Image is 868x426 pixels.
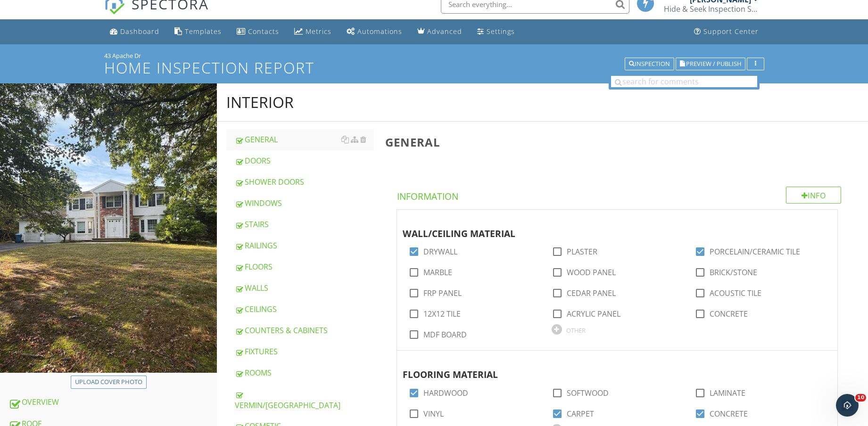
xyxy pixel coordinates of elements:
div: RAILINGS [235,240,374,251]
label: ACRYLIC PANEL [567,309,620,319]
div: GENERAL [235,134,374,145]
h4: Information [397,187,841,203]
a: Inspection [625,59,674,67]
div: WALL/CEILING MATERIAL [403,213,810,241]
div: Automations [357,27,402,36]
a: Preview / Publish [676,59,745,67]
h3: GENERAL [385,136,853,148]
label: CEDAR PANEL [567,288,616,298]
div: Dashboard [120,27,159,36]
div: Upload cover photo [75,377,142,387]
label: BRICK/STONE [710,268,757,277]
div: SHOWER DOORS [235,176,374,188]
div: FIXTURES [235,346,374,357]
div: OVERVIEW [8,396,217,409]
div: INTERIOR [226,93,294,112]
a: SPECTORA [104,2,209,22]
label: MDF BOARD [423,330,467,339]
a: Support Center [690,23,762,41]
div: WINDOWS [235,197,374,209]
button: Inspection [625,57,674,71]
iframe: Intercom live chat [836,394,859,417]
div: VERMIN/[GEOGRAPHIC_DATA] [235,388,374,411]
label: LAMINATE [710,388,745,398]
div: ROOMS [235,367,374,378]
label: FRP PANEL [423,288,462,298]
span: Preview / Publish [686,61,741,67]
a: Contacts [233,23,283,41]
label: SOFTWOOD [567,388,609,398]
div: COUNTERS & CABINETS [235,325,374,336]
label: HARDWOOD [423,388,468,398]
input: search for comments [611,76,757,87]
button: Upload cover photo [71,376,147,389]
div: FLOORING MATERIAL [403,354,810,382]
span: 10 [855,394,866,401]
div: Settings [487,27,515,36]
div: CEILINGS [235,303,374,315]
div: Metrics [306,27,331,36]
div: WALLS [235,282,374,294]
label: ACOUSTIC TILE [710,288,761,298]
div: Contacts [248,27,279,36]
a: Settings [473,23,519,41]
label: WOOD PANEL [567,268,616,277]
div: Templates [185,27,222,36]
label: DRYWALL [423,247,457,256]
div: 43 Apache Dr [104,52,764,59]
div: Advanced [427,27,462,36]
label: VINYL [423,409,444,418]
a: Automations (Basic) [343,23,406,41]
label: PLASTER [567,247,597,256]
label: MARBLE [423,268,452,277]
a: Dashboard [106,23,163,41]
div: Info [786,187,842,204]
h1: Home Inspection Report [104,59,764,76]
div: STAIRS [235,219,374,230]
div: OTHER [566,327,586,334]
button: Preview / Publish [676,57,745,71]
a: Metrics [290,23,335,41]
div: Support Center [703,27,759,36]
label: CONCRETE [710,409,748,418]
div: Inspection [629,61,670,67]
div: DOORS [235,155,374,166]
a: Templates [171,23,225,41]
div: Hide & Seek Inspection Services [664,4,758,14]
a: Advanced [413,23,466,41]
label: CONCRETE [710,309,748,319]
div: FLOORS [235,261,374,272]
label: PORCELAIN/CERAMIC TILE [710,247,800,256]
label: 12X12 TILE [423,309,461,319]
label: CARPET [567,409,594,418]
